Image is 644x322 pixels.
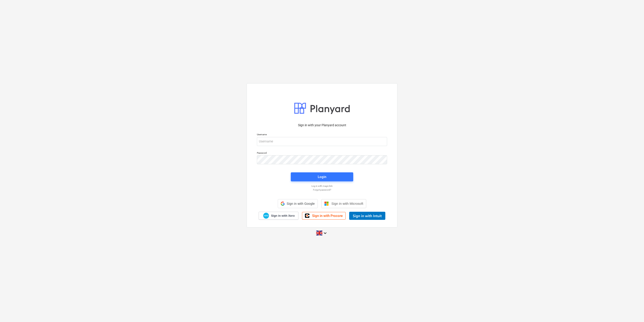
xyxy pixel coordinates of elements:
i: keyboard_arrow_down [322,230,328,236]
input: Username [257,137,387,146]
span: Sign in with Procore [312,214,343,218]
p: Password [257,151,387,155]
img: Xero logo [263,213,269,219]
a: Forgot password? [255,188,389,191]
span: Sign in with Microsoft [331,202,363,205]
a: Sign in with Xero [259,212,299,220]
p: Sign in with your Planyard account [257,123,387,128]
div: Sign in with Google [278,199,318,208]
span: Sign in with Xero [271,214,295,218]
img: Microsoft logo [324,201,329,206]
div: Login [318,174,326,180]
button: Login [291,172,353,181]
a: Log in with magic link [255,185,389,187]
p: Username [257,133,387,137]
a: Sign in with Procore [302,212,346,220]
span: Sign in with Google [287,202,315,205]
